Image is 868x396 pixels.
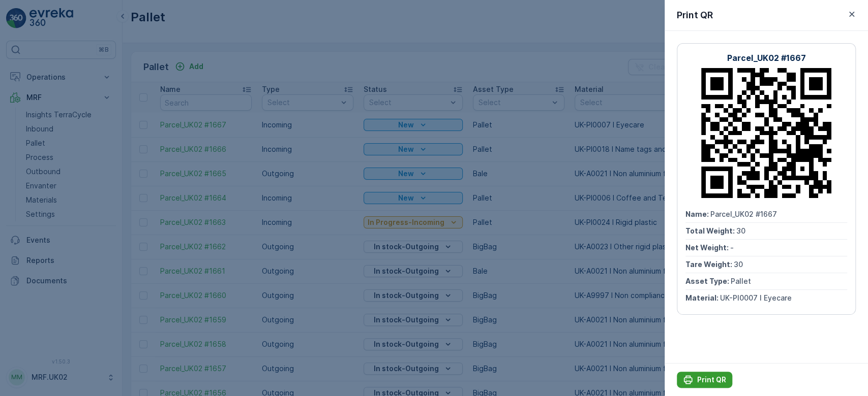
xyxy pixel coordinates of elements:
span: - [730,243,734,252]
span: Name : [685,210,710,218]
p: Print QR [677,8,713,22]
span: 30 [736,226,745,235]
span: Material : [685,293,720,302]
p: Print QR [697,375,726,385]
span: 30 [734,260,743,269]
span: Pallet [731,277,751,285]
span: Net Weight : [685,243,730,252]
p: Parcel_UK02 #1667 [727,52,806,64]
span: Asset Type : [685,277,731,285]
span: Total Weight : [685,226,736,235]
span: UK-PI0007 I Eyecare [720,293,792,302]
span: Parcel_UK02 #1667 [710,210,777,218]
button: Print QR [677,372,732,388]
span: Tare Weight : [685,260,734,269]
